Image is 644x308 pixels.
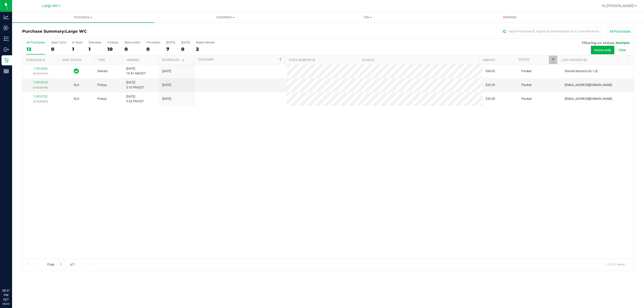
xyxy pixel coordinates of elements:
div: 10 [107,46,118,52]
a: 11812436 [33,67,48,70]
span: Purchases [12,15,154,20]
a: Customer [198,58,214,61]
span: In Sync [74,68,79,75]
a: Amount [483,58,495,62]
h3: Purchase Summary: [22,29,226,34]
inline-svg: Inventory [4,36,9,41]
span: [DATE] 5:10 PM EDT [126,80,144,90]
span: Not Applicable [74,97,79,101]
div: 0 [125,46,140,52]
span: [DATE] [162,69,171,74]
span: Customers [154,15,296,20]
span: Not Applicable [74,83,79,87]
span: flourish-biotrack [v0.1.0] [565,69,597,74]
span: Deliveries [496,15,524,20]
input: 1 [58,261,67,269]
span: Largo WC [42,4,58,8]
span: $98.00 [486,69,495,74]
a: Sync Status [62,58,82,62]
iframe: Resource center [5,268,20,283]
a: Purchase ID [26,58,45,62]
span: [DATE] 10:47 AM EDT [126,66,146,76]
a: State Registry ID [289,58,315,62]
inline-svg: Inbound [4,25,9,30]
a: Deliveries [439,12,581,23]
div: 0 [51,46,66,52]
input: Search Purchase ID, Original ID, State Registry ID or Customer Name... [501,28,601,35]
p: 08/20 [2,302,10,306]
inline-svg: Retail [4,58,9,63]
p: (315936685) [25,99,55,104]
span: $20.30 [486,83,495,87]
div: Pre-orders [146,41,160,44]
div: 2 [196,46,215,52]
button: N/A [74,83,79,87]
inline-svg: Outbound [4,47,9,52]
span: Largo WC [65,29,87,34]
a: Filter [276,56,285,64]
span: Page of 1 [43,261,79,269]
span: [EMAIL_ADDRESS][DOMAIN_NAME] [565,97,612,101]
div: Needs Review [196,41,215,44]
div: Back-orders [125,41,140,44]
div: 1 [72,46,83,52]
div: Deliveries [89,41,101,44]
button: Active only [591,46,614,54]
a: Customers [154,12,296,23]
a: 11810722 [33,95,48,98]
p: 08:31 PM EDT [2,288,10,302]
span: Filtering on status: [582,41,615,45]
inline-svg: Reports [4,69,9,74]
button: All Purchases [606,27,634,36]
span: [EMAIL_ADDRESS][DOMAIN_NAME] [565,83,612,87]
div: In Store [72,41,83,44]
span: [DATE] [162,83,171,87]
span: [DATE] 5:55 PM EDT [126,94,144,104]
div: All Purchases [26,41,45,44]
p: (316250783) [25,85,55,90]
span: Packed [521,97,532,101]
span: $30.00 [486,97,495,101]
div: [DATE] [166,41,175,44]
a: Last Updated By [561,58,587,62]
a: Status [518,58,529,61]
span: [DATE] [162,97,171,101]
a: Tills [296,12,438,23]
span: Packed [521,69,532,74]
span: Delivery [97,69,108,74]
span: Multiple [616,41,630,45]
div: 7 [166,46,175,52]
span: Pickup [97,83,107,87]
div: 0 [146,46,160,52]
a: Type [98,58,105,62]
span: Packed [521,83,532,87]
div: [DATE] [181,41,190,44]
div: 1 [89,46,101,52]
p: (316014147) [25,71,55,76]
inline-svg: Analytics [4,15,9,20]
a: Filter [549,56,557,64]
span: Pickup [97,97,107,101]
div: Open Carts [51,41,66,44]
a: Purchases [12,12,154,23]
span: Tills [297,15,438,20]
span: Hi, [PERSON_NAME]! [602,4,634,8]
a: 11819510 [33,81,48,84]
th: Address [357,56,479,64]
a: Scheduled [162,58,185,62]
div: PickUps [107,41,118,44]
div: 12 [26,46,45,52]
span: 1 - 3 of 3 items [600,261,629,268]
button: N/A [74,97,79,101]
button: Clear [615,46,630,54]
div: 0 [181,46,190,52]
a: Ordered [127,58,140,62]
